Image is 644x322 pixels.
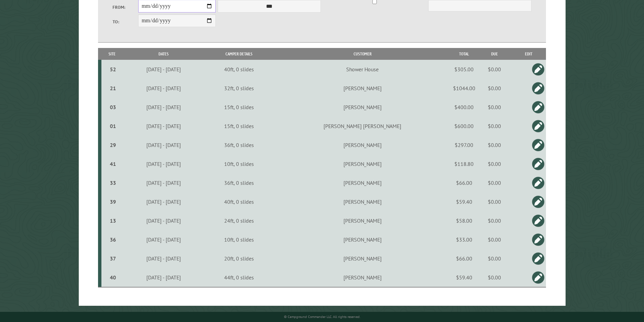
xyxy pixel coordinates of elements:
[478,173,511,192] td: $0.00
[478,249,511,268] td: $0.00
[204,117,274,135] td: 15ft, 0 slides
[124,179,203,186] div: [DATE] - [DATE]
[123,48,204,60] th: Dates
[104,85,122,92] div: 21
[104,160,122,167] div: 41
[124,123,203,129] div: [DATE] - [DATE]
[478,98,511,117] td: $0.00
[478,268,511,287] td: $0.00
[104,104,122,110] div: 03
[113,19,138,25] label: To:
[104,179,122,186] div: 33
[124,85,203,92] div: [DATE] - [DATE]
[104,66,122,73] div: 52
[204,268,274,287] td: 44ft, 0 slides
[104,142,122,148] div: 29
[124,255,203,262] div: [DATE] - [DATE]
[274,98,451,117] td: [PERSON_NAME]
[451,154,478,173] td: $118.80
[478,117,511,135] td: $0.00
[274,268,451,287] td: [PERSON_NAME]
[101,48,123,60] th: Site
[478,192,511,211] td: $0.00
[274,173,451,192] td: [PERSON_NAME]
[204,60,274,79] td: 40ft, 0 slides
[204,98,274,117] td: 15ft, 0 slides
[478,230,511,249] td: $0.00
[478,48,511,60] th: Due
[113,4,138,10] label: From:
[274,135,451,154] td: [PERSON_NAME]
[204,230,274,249] td: 10ft, 0 slides
[124,142,203,148] div: [DATE] - [DATE]
[451,135,478,154] td: $297.00
[204,135,274,154] td: 36ft, 0 slides
[124,198,203,205] div: [DATE] - [DATE]
[451,192,478,211] td: $59.40
[284,315,360,319] small: © Campground Commander LLC. All rights reserved.
[274,230,451,249] td: [PERSON_NAME]
[104,123,122,129] div: 01
[204,211,274,230] td: 24ft, 0 slides
[478,135,511,154] td: $0.00
[274,154,451,173] td: [PERSON_NAME]
[124,274,203,281] div: [DATE] - [DATE]
[274,117,451,135] td: [PERSON_NAME] [PERSON_NAME]
[478,154,511,173] td: $0.00
[274,79,451,98] td: [PERSON_NAME]
[274,249,451,268] td: [PERSON_NAME]
[124,236,203,243] div: [DATE] - [DATE]
[478,211,511,230] td: $0.00
[274,60,451,79] td: Shower House
[124,160,203,167] div: [DATE] - [DATE]
[451,268,478,287] td: $59.40
[104,198,122,205] div: 39
[124,217,203,224] div: [DATE] - [DATE]
[104,236,122,243] div: 36
[204,79,274,98] td: 32ft, 0 slides
[204,154,274,173] td: 10ft, 0 slides
[204,48,274,60] th: Camper Details
[451,173,478,192] td: $66.00
[451,48,478,60] th: Total
[478,79,511,98] td: $0.00
[274,192,451,211] td: [PERSON_NAME]
[451,60,478,79] td: $305.00
[104,255,122,262] div: 37
[124,66,203,73] div: [DATE] - [DATE]
[124,104,203,110] div: [DATE] - [DATE]
[451,98,478,117] td: $400.00
[511,48,546,60] th: Edit
[204,192,274,211] td: 40ft, 0 slides
[104,274,122,281] div: 40
[204,173,274,192] td: 36ft, 0 slides
[451,211,478,230] td: $58.00
[451,249,478,268] td: $66.00
[104,217,122,224] div: 13
[451,79,478,98] td: $1044.00
[204,249,274,268] td: 20ft, 0 slides
[478,60,511,79] td: $0.00
[274,48,451,60] th: Customer
[274,211,451,230] td: [PERSON_NAME]
[451,230,478,249] td: $33.00
[451,117,478,135] td: $600.00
